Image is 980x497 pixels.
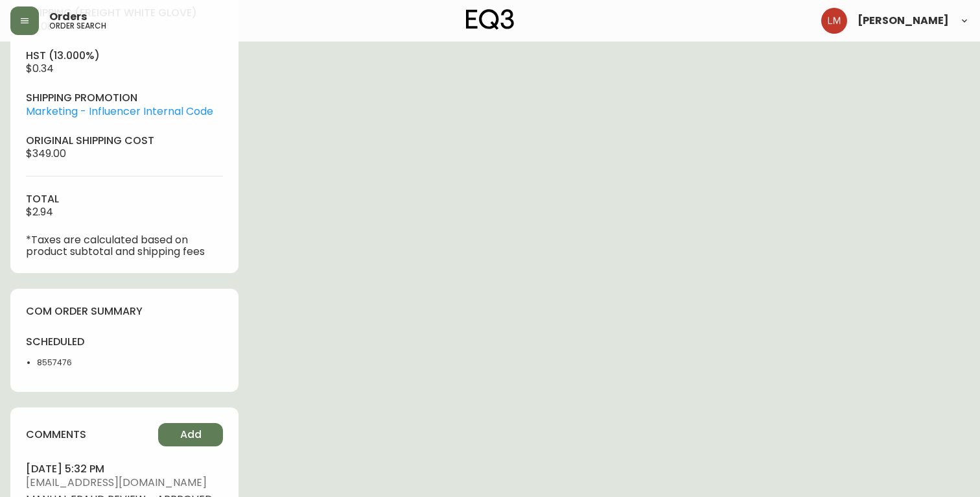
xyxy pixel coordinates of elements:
span: $0.34 [26,61,54,76]
p: *Taxes are calculated based on product subtotal and shipping fees [26,234,223,258]
h4: shipping promotion [26,91,223,105]
a: Marketing - Influencer Internal Code [26,104,213,119]
h4: original shipping cost [26,134,223,148]
span: Orders [49,12,87,22]
span: Add [180,428,202,442]
h4: scheduled [26,335,117,349]
img: ed52b4aeaced4d783733638f4a36844b [821,8,847,34]
h5: order search [49,22,106,30]
h4: comments [26,428,86,442]
li: 8557476 [37,357,117,369]
h4: total [26,192,223,206]
button: Add [158,423,223,446]
h4: [DATE] 5:32 pm [26,462,223,476]
span: $349.00 [26,146,66,161]
span: $2.94 [26,204,53,219]
h4: hst (13.000%) [26,49,223,63]
span: [PERSON_NAME] [857,16,949,26]
h4: com order summary [26,304,223,319]
img: logo [466,9,514,30]
span: [EMAIL_ADDRESS][DOMAIN_NAME] [26,477,223,489]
